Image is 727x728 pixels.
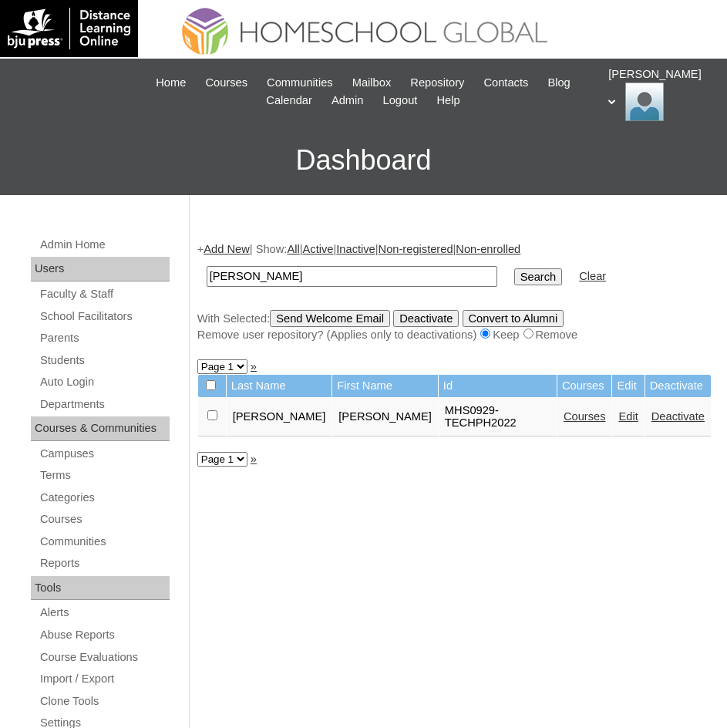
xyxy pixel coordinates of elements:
[39,669,170,689] a: Import / Export
[39,235,170,254] a: Admin Home
[379,243,453,255] a: Non-registered
[375,92,426,110] a: Logout
[287,243,299,255] a: All
[332,398,438,436] td: [PERSON_NAME]
[204,243,249,255] a: Add New
[205,74,247,92] span: Courses
[39,625,170,645] a: Abuse Reports
[564,410,606,423] a: Courses
[39,510,170,529] a: Courses
[332,375,438,397] td: First Name
[156,74,186,92] span: Home
[197,327,712,343] div: Remove user repository? (Applies only to deactivations) Keep Remove
[39,329,170,348] a: Parents
[625,83,664,121] img: Ariane Ebuen
[39,444,170,463] a: Campuses
[31,576,170,601] div: Tools
[651,410,705,423] a: Deactivate
[439,375,557,397] td: Id
[148,74,194,92] a: Home
[31,416,170,441] div: Courses & Communities
[336,243,375,255] a: Inactive
[39,648,170,667] a: Course Evaluations
[39,307,170,326] a: School Facilitators
[410,74,464,92] span: Repository
[251,360,257,372] a: »
[383,92,418,110] span: Logout
[39,351,170,370] a: Students
[456,243,520,255] a: Non-enrolled
[39,285,170,304] a: Faculty & Staff
[540,74,577,92] a: Blog
[547,74,570,92] span: Blog
[332,92,364,110] span: Admin
[645,375,711,397] td: Deactivate
[39,603,170,622] a: Alerts
[39,488,170,507] a: Categories
[579,270,606,282] a: Clear
[197,310,712,343] div: With Selected:
[303,243,334,255] a: Active
[324,92,372,110] a: Admin
[612,375,644,397] td: Edit
[197,241,712,343] div: + | Show: | | | |
[39,554,170,573] a: Reports
[39,532,170,551] a: Communities
[259,74,341,92] a: Communities
[31,257,170,281] div: Users
[483,74,528,92] span: Contacts
[618,410,638,423] a: Edit
[463,310,564,327] input: Convert to Alumni
[267,74,333,92] span: Communities
[39,372,170,392] a: Auto Login
[197,74,255,92] a: Courses
[266,92,311,110] span: Calendar
[402,74,472,92] a: Repository
[393,310,459,327] input: Deactivate
[227,398,332,436] td: [PERSON_NAME]
[8,126,719,195] h3: Dashboard
[608,66,712,121] div: [PERSON_NAME]
[227,375,332,397] td: Last Name
[207,266,497,287] input: Search
[429,92,467,110] a: Help
[345,74,399,92] a: Mailbox
[476,74,536,92] a: Contacts
[39,395,170,414] a: Departments
[270,310,390,327] input: Send Welcome Email
[8,8,130,49] img: logo-white.png
[439,398,557,436] td: MHS0929-TECHPH2022
[352,74,392,92] span: Mailbox
[557,375,612,397] td: Courses
[258,92,319,110] a: Calendar
[39,692,170,711] a: Clone Tools
[251,453,257,465] a: »
[514,268,562,285] input: Search
[39,466,170,485] a: Terms
[436,92,459,110] span: Help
